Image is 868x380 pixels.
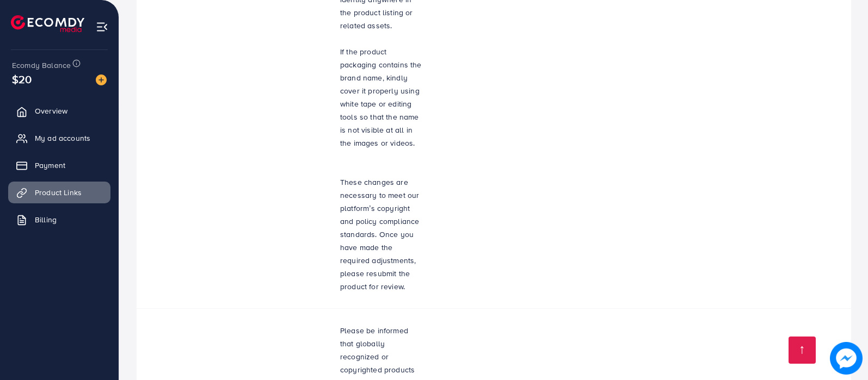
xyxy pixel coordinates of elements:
[96,21,108,33] img: menu
[8,127,110,149] a: My ad accounts
[340,176,423,293] p: These changes are necessary to meet our platform’s copyright and policy compliance standards. Onc...
[8,182,110,203] a: Product Links
[340,45,423,149] p: If the product packaging contains the brand name, kindly cover it properly using white tape or ed...
[96,74,107,85] img: image
[8,209,110,231] a: Billing
[8,100,110,122] a: Overview
[35,105,67,116] span: Overview
[12,71,32,87] span: $20
[35,133,90,144] span: My ad accounts
[35,214,57,225] span: Billing
[12,60,71,71] span: Ecomdy Balance
[35,187,82,198] span: Product Links
[830,342,863,375] img: image
[11,15,84,32] img: logo
[8,154,110,176] a: Payment
[35,160,65,171] span: Payment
